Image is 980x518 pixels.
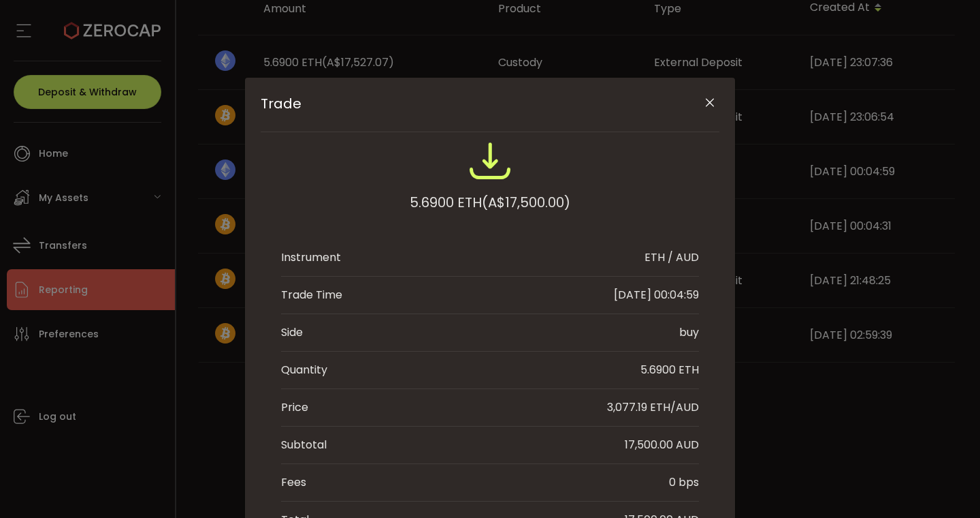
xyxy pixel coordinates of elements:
div: Quantity [281,362,327,378]
div: Subtotal [281,437,327,453]
div: Trade Time [281,287,342,303]
span: (A$17,500.00) [482,190,570,215]
div: Side [281,324,303,341]
div: Price [281,399,308,416]
div: 5.6900 ETH [410,190,570,215]
div: 17,500.00 AUD [625,437,699,453]
div: ETH / AUD [644,249,699,266]
div: 0 bps [669,474,699,491]
span: Trade [261,95,674,112]
div: Fees [281,474,306,491]
div: [DATE] 00:04:59 [614,287,699,303]
div: 5.6900 ETH [640,362,699,378]
iframe: Chat Widget [675,22,980,518]
div: 3,077.19 ETH/AUD [607,399,699,416]
div: Instrument [281,249,341,266]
